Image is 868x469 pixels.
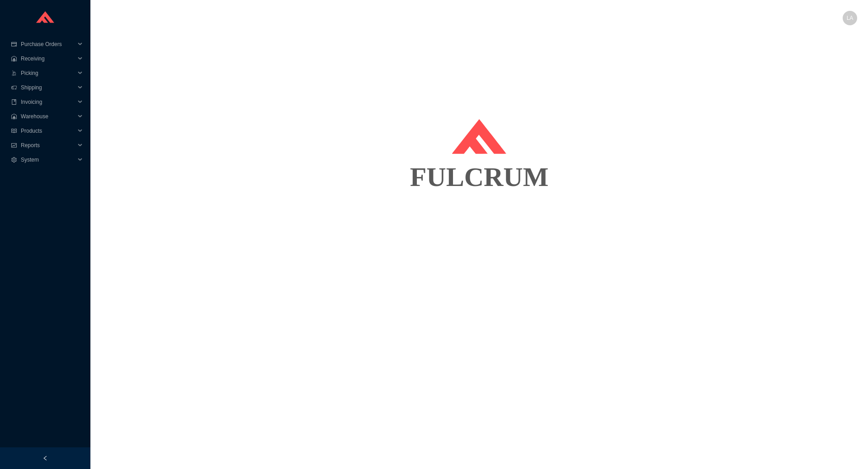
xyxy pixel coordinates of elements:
span: Picking [21,66,75,80]
span: setting [11,157,17,163]
span: LA [847,11,854,25]
span: Purchase Orders [21,37,75,51]
span: read [11,128,17,134]
span: Receiving [21,51,75,66]
span: Invoicing [21,95,75,109]
span: credit-card [11,42,17,47]
span: System [21,153,75,167]
span: Shipping [21,80,75,95]
span: fund [11,143,17,148]
span: left [42,455,48,461]
span: Products [21,124,75,138]
span: book [11,99,17,105]
span: Warehouse [21,109,75,124]
span: Reports [21,138,75,153]
div: FULCRUM [101,154,857,200]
